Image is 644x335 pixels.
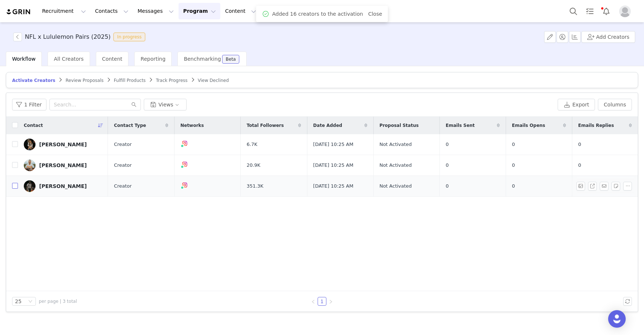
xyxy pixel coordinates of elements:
[600,182,611,191] span: Send Email
[313,122,342,129] span: Date Added
[39,183,87,189] div: [PERSON_NAME]
[91,3,133,19] button: Contacts
[446,162,449,169] span: 0
[598,99,632,110] button: Columns
[12,56,35,62] span: Workflow
[114,162,132,169] span: Creator
[12,78,55,83] span: Activate Creators
[182,161,188,167] img: instagram.svg
[144,99,187,110] button: Views
[226,57,236,61] div: Beta
[307,3,336,19] a: Brands
[113,33,145,41] span: In progress
[247,182,263,190] span: 351.3K
[336,3,378,19] a: Community
[247,141,257,148] span: 6.7K
[326,297,335,306] li: Next Page
[221,3,261,19] button: Content
[28,299,33,304] i: icon: down
[12,99,46,110] button: 1 Filter
[179,3,220,19] button: Program
[379,122,419,129] span: Proposal Status
[512,182,515,190] span: 0
[379,141,412,148] span: Not Activated
[598,3,614,19] button: Notifications
[24,180,102,192] a: [PERSON_NAME]
[156,78,187,83] span: Track Progress
[15,297,22,305] div: 25
[512,122,545,129] span: Emails Opens
[54,56,83,62] span: All Creators
[13,33,148,41] span: [object Object]
[114,182,132,190] span: Creator
[182,140,188,146] img: instagram.svg
[313,141,353,148] span: [DATE] 10:25 AM
[198,78,229,83] span: View Declined
[182,182,188,188] img: instagram.svg
[24,139,35,150] img: 952eb754-1381-49b2-8640-84888d7beb4d--s.jpg
[578,122,614,129] span: Emails Replies
[25,33,111,41] h3: NFL x Lululemon Pairs (2025)
[558,99,595,110] button: Export
[311,300,315,304] i: icon: left
[619,5,631,17] img: placeholder-profile.jpg
[131,102,136,107] i: icon: search
[565,3,581,19] button: Search
[608,310,626,328] div: Open Intercom Messenger
[313,182,353,190] span: [DATE] 10:25 AM
[6,8,31,15] img: grin logo
[318,297,326,306] li: 1
[24,122,43,129] span: Contact
[24,159,102,171] a: [PERSON_NAME]
[581,31,635,43] button: Add Creators
[582,3,598,19] a: Tasks
[318,297,326,305] a: 1
[247,162,260,169] span: 20.9K
[24,180,35,192] img: 8e862e06-eb1e-442b-b74e-b3da47d4cb27--s.jpg
[379,162,412,169] span: Not Activated
[446,182,449,190] span: 0
[133,3,178,19] button: Messages
[24,159,35,171] img: abeb8ffd-830c-4cc6-8183-06fe10558703.jpg
[38,3,90,19] button: Recruitment
[272,10,363,18] span: Added 16 creators to the activation
[65,78,104,83] span: Review Proposals
[39,142,87,147] div: [PERSON_NAME]
[446,141,449,148] span: 0
[446,122,475,129] span: Emails Sent
[114,78,146,83] span: Fulfill Products
[329,300,333,304] i: icon: right
[49,99,141,110] input: Search...
[141,56,165,62] span: Reporting
[512,162,515,169] span: 0
[313,162,353,169] span: [DATE] 10:25 AM
[184,56,221,62] span: Benchmarking
[368,11,382,17] a: Close
[114,141,132,148] span: Creator
[39,298,77,305] span: per page | 3 total
[512,141,515,148] span: 0
[379,182,412,190] span: Not Activated
[261,3,306,19] button: Reporting
[114,122,146,129] span: Contact Type
[309,297,318,306] li: Previous Page
[39,162,87,168] div: [PERSON_NAME]
[102,56,123,62] span: Content
[24,139,102,150] a: [PERSON_NAME]
[247,122,284,129] span: Total Followers
[615,5,638,17] button: Profile
[180,122,204,129] span: Networks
